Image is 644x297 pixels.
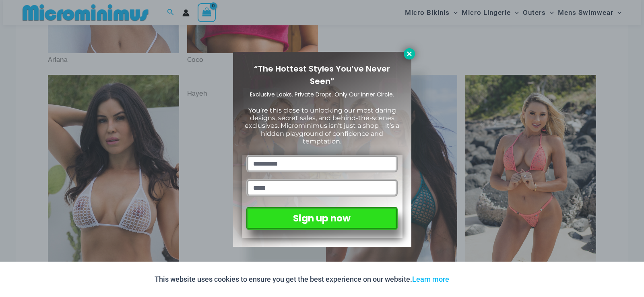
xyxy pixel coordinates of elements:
span: Exclusive Looks. Private Drops. Only Our Inner Circle. [250,90,394,98]
p: This website uses cookies to ensure you get the best experience on our website. [155,273,449,285]
a: Learn more [412,275,449,283]
span: You’re this close to unlocking our most daring designs, secret sales, and behind-the-scenes exclu... [245,107,399,145]
button: Accept [455,270,489,289]
button: Sign up now [246,207,397,230]
span: “The Hottest Styles You’ve Never Seen” [254,63,390,87]
button: Close [404,48,415,59]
